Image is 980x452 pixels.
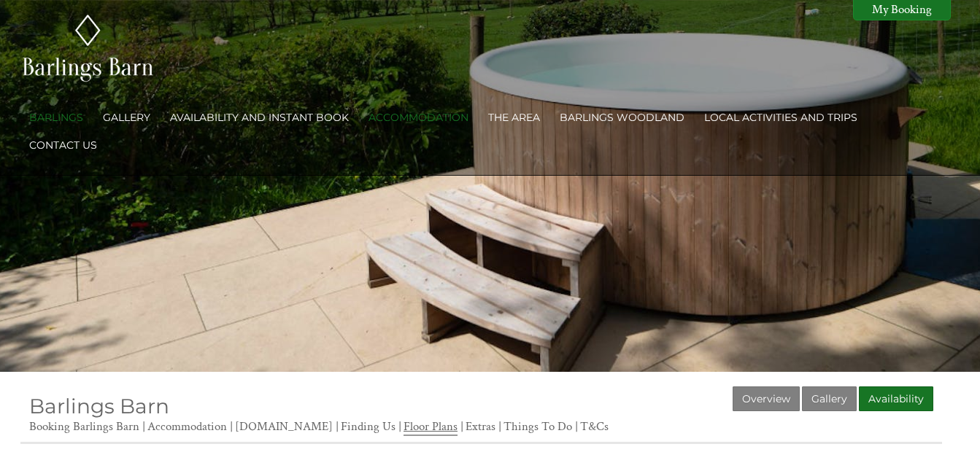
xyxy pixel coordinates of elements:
[29,394,169,418] a: Barlings Barn
[733,386,800,411] a: Overview
[170,111,349,124] a: Availability and Instant Book
[488,111,540,124] a: The Area
[29,418,139,435] a: Booking Barlings Barn
[29,139,97,152] a: Contact Us
[503,418,572,435] a: Things To Do
[369,111,468,124] a: Accommodation
[404,418,458,436] a: Floor Plans
[704,111,857,124] a: Local activities and trips
[466,418,495,435] a: Extras
[147,418,227,435] a: Accommodation
[341,418,396,435] a: Finding Us
[859,386,933,411] a: Availability
[103,111,150,124] a: Gallery
[580,418,609,435] a: T&Cs
[29,111,83,124] a: Barlings
[235,418,333,435] a: [DOMAIN_NAME]
[560,111,684,124] a: Barlings Woodland
[20,12,155,84] img: Barlings Barn
[802,386,857,411] a: Gallery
